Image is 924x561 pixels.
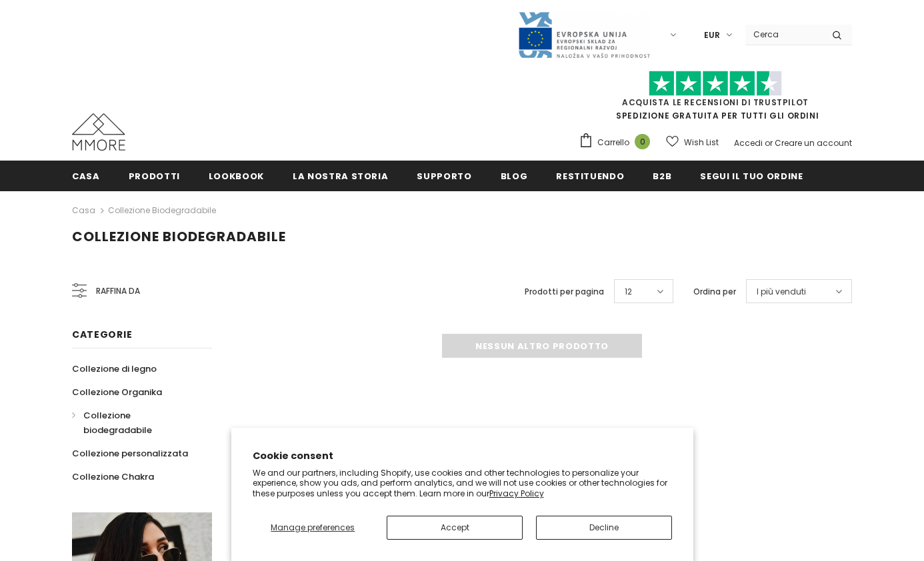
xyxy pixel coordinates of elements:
button: Manage preferences [253,516,374,540]
a: Collezione di legno [72,357,157,380]
span: Wish List [684,136,719,149]
a: Carrello 0 [579,133,657,153]
a: Segui il tuo ordine [700,161,803,191]
a: Prodotti [129,161,180,191]
span: Manage preferences [271,522,355,533]
span: Blog [501,170,528,183]
a: Collezione Chakra [72,465,154,488]
button: Accept [387,516,523,540]
a: Casa [72,203,95,219]
a: La nostra storia [293,161,388,191]
a: Collezione personalizzata [72,442,188,465]
img: Casi MMORE [72,113,125,151]
label: Ordina per [693,285,736,298]
span: EUR [704,29,720,42]
span: SPEDIZIONE GRATUITA PER TUTTI GLI ORDINI [579,77,852,121]
span: 0 [635,134,650,149]
a: Collezione biodegradabile [72,404,197,442]
span: Categorie [72,328,132,341]
span: Prodotti [129,170,180,183]
span: or [765,137,773,149]
a: B2B [653,161,671,191]
span: Collezione di legno [72,362,157,375]
a: Blog [501,161,528,191]
a: Lookbook [209,161,264,191]
span: La nostra storia [293,170,388,183]
a: supporto [417,161,471,191]
a: Casa [72,161,100,191]
span: Lookbook [209,170,264,183]
img: Javni Razpis [517,11,651,59]
span: Carrello [597,136,629,149]
a: Accedi [734,137,763,149]
a: Acquista le recensioni di TrustPilot [622,97,809,108]
span: 12 [625,285,632,298]
span: Casa [72,170,100,183]
button: Decline [536,516,672,540]
a: Javni Razpis [517,29,651,40]
a: Privacy Policy [489,488,544,499]
p: We and our partners, including Shopify, use cookies and other technologies to personalize your ex... [253,468,672,499]
a: Collezione Organika [72,380,162,404]
span: Restituendo [556,170,624,183]
span: B2B [653,170,671,183]
img: Fidati di Pilot Stars [649,71,782,97]
span: Collezione Chakra [72,470,154,483]
span: I più venduti [757,285,806,298]
a: Restituendo [556,161,624,191]
span: Collezione biodegradabile [72,227,286,246]
label: Prodotti per pagina [525,285,604,298]
span: Collezione personalizzata [72,447,188,460]
span: Segui il tuo ordine [700,170,803,183]
a: Collezione biodegradabile [108,205,216,216]
a: Wish List [666,131,719,154]
span: supporto [417,170,471,183]
span: Collezione Organika [72,386,162,398]
span: Raffina da [96,284,140,298]
span: Collezione biodegradabile [83,409,152,436]
input: Search Site [745,25,822,44]
a: Creare un account [775,137,852,149]
h2: Cookie consent [253,449,672,463]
